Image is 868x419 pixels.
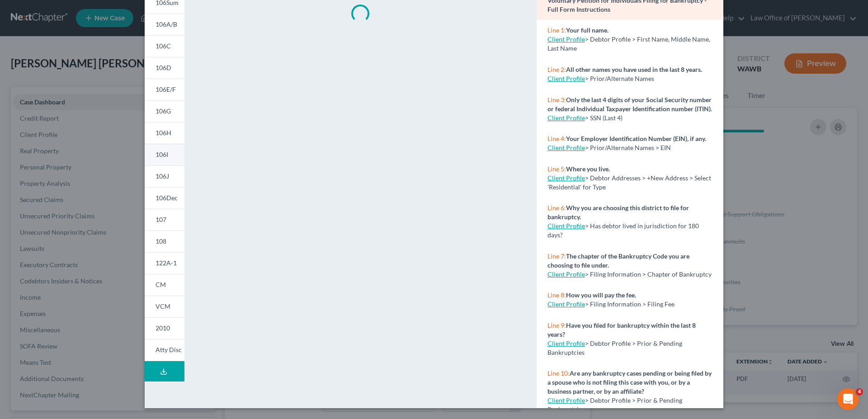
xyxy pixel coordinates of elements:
[145,252,184,274] a: 122A-1
[156,259,177,267] span: 122A-1
[547,321,566,329] span: Line 9:
[145,231,184,252] a: 108
[145,209,184,231] a: 107
[585,300,675,308] span: > Filing Information > Filing Fee
[585,144,671,151] span: > Prior/Alternate Names > EIN
[547,369,570,377] span: Line 10:
[145,14,184,35] a: 106A/B
[156,346,182,353] span: Atty Disc
[547,396,585,404] a: Client Profile
[547,165,566,173] span: Line 5:
[156,20,177,28] span: 106A/B
[145,100,184,122] a: 106G
[156,324,170,332] span: 2010
[547,396,682,413] span: > Debtor Profile > Prior & Pending Bankruptcies
[145,317,184,339] a: 2010
[145,79,184,100] a: 106E/F
[156,85,176,93] span: 106E/F
[547,75,585,82] a: Client Profile
[856,388,863,395] span: 4
[547,96,566,104] span: Line 3:
[547,144,585,151] a: Client Profile
[585,270,712,278] span: > Filing Information > Chapter of Bankruptcy
[145,165,184,187] a: 106J
[547,252,566,260] span: Line 7:
[145,187,184,209] a: 106Dec
[145,35,184,57] a: 106C
[837,388,859,410] iframe: Intercom live chat
[145,274,184,296] a: CM
[547,252,689,269] strong: The chapter of the Bankruptcy Code you are choosing to file under.
[145,144,184,165] a: 106I
[547,204,689,221] strong: Why you are choosing this district to file for bankruptcy.
[547,321,696,338] strong: Have you filed for bankruptcy within the last 8 years?
[156,107,171,115] span: 106G
[156,172,169,180] span: 106J
[547,204,566,212] span: Line 6:
[566,66,702,73] strong: All other names you have used in the last 8 years.
[547,35,710,52] span: > Debtor Profile > First Name, Middle Name, Last Name
[156,237,166,245] span: 108
[547,26,566,34] span: Line 1:
[566,165,610,173] strong: Where you live.
[156,281,166,288] span: CM
[566,26,609,34] strong: Your full name.
[547,291,566,299] span: Line 8:
[547,135,566,142] span: Line 4:
[145,57,184,79] a: 106D
[547,222,585,230] a: Client Profile
[156,64,171,71] span: 106D
[585,75,654,82] span: > Prior/Alternate Names
[156,216,166,223] span: 107
[585,114,623,122] span: > SSN (Last 4)
[566,135,706,142] strong: Your Employer Identification Number (EIN), if any.
[547,96,712,113] strong: Only the last 4 digits of your Social Security number or federal Individual Taxpayer Identificati...
[145,122,184,144] a: 106H
[145,296,184,317] a: VCM
[156,302,170,310] span: VCM
[547,339,682,356] span: > Debtor Profile > Prior & Pending Bankruptcies
[566,291,636,299] strong: How you will pay the fee.
[156,194,178,202] span: 106Dec
[547,369,712,395] strong: Are any bankruptcy cases pending or being filed by a spouse who is not filing this case with you,...
[547,174,585,182] a: Client Profile
[547,114,585,122] a: Client Profile
[547,339,585,347] a: Client Profile
[156,42,171,50] span: 106C
[547,270,585,278] a: Client Profile
[156,151,168,158] span: 106I
[547,35,585,43] a: Client Profile
[156,129,171,137] span: 106H
[547,222,699,239] span: > Has debtor lived in jurisdiction for 180 days?
[547,66,566,73] span: Line 2:
[145,339,184,361] a: Atty Disc
[547,300,585,308] a: Client Profile
[547,174,711,191] span: > Debtor Addresses > +New Address > Select 'Residential' for Type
